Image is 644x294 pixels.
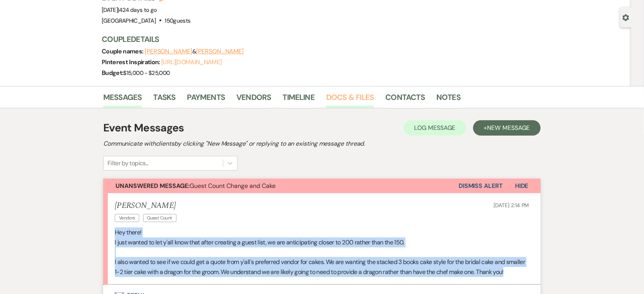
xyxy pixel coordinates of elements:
p: I just wanted to let y'all know that after creating a guest list, we are anticipating closer to 2... [115,238,529,247]
button: Unanswered Message:Guest Count Change and Cake [103,179,459,193]
button: [PERSON_NAME] [145,48,192,55]
a: Timeline [283,91,315,108]
a: Contacts [386,91,425,108]
h5: [PERSON_NAME] [115,201,180,211]
span: Guest Count [143,214,177,222]
h3: Couple Details [102,34,532,45]
span: [DATE] 2:14 PM [494,202,529,209]
a: Messages [103,91,142,108]
span: Guest Count Change and Cake [116,182,276,190]
div: Filter by topics... [107,159,149,168]
button: Hide [503,179,541,193]
span: 424 days to go [119,6,157,14]
a: Payments [187,91,225,108]
button: Log Message [404,120,466,136]
a: Vendors [236,91,271,108]
strong: Unanswered Message: [116,182,190,190]
button: +New Message [473,120,541,136]
span: New Message [487,124,530,132]
span: 150 guests [165,17,191,25]
span: Budget: [102,69,124,77]
p: Hey there! [115,228,529,238]
h2: Communicate with clients by clicking "New Message" or replying to an existing message thread. [103,139,541,148]
span: | [118,6,157,14]
span: & [145,48,244,55]
span: Couple names: [102,47,145,55]
p: I also wanted to see if we could get a quote from y'all's preferred vendor for cakes. We are want... [115,257,529,277]
span: $15,000 - $25,000 [124,69,170,77]
span: Pinterest Inspiration: [102,58,161,66]
a: Notes [436,91,461,108]
span: [GEOGRAPHIC_DATA] [102,17,156,25]
span: Hide [515,182,528,190]
span: [DATE] [102,6,157,14]
a: [URL][DOMAIN_NAME] [161,58,221,66]
span: Vendors [115,214,139,222]
span: Log Message [414,124,456,132]
button: Dismiss Alert [459,179,503,193]
a: Docs & Files [326,91,374,108]
h1: Event Messages [103,120,184,136]
button: Open lead details [623,13,629,21]
a: Tasks [154,91,176,108]
button: [PERSON_NAME] [196,48,244,55]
